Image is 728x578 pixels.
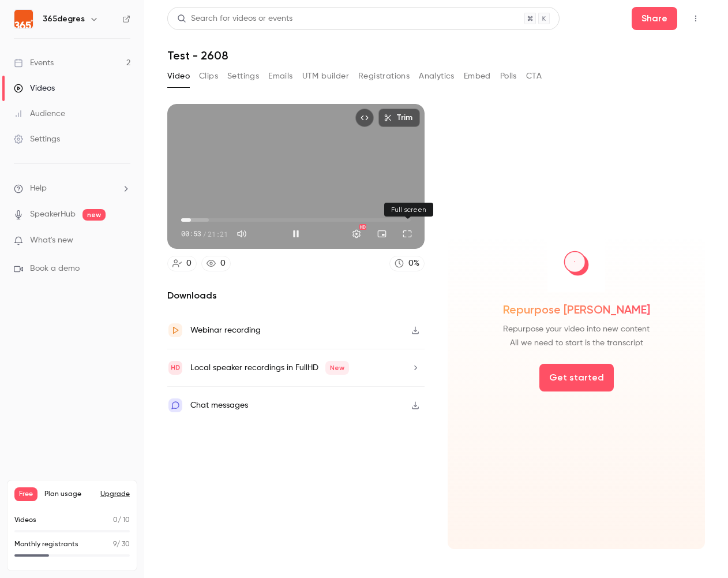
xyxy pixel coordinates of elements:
a: 0 [201,256,231,271]
div: 0 [220,258,226,270]
div: Chat messages [190,398,248,412]
div: Events [14,57,54,69]
span: / [202,229,207,239]
button: Trim [378,109,420,127]
button: Polls [500,67,517,85]
button: Turn on miniplayer [370,222,393,245]
div: Local speaker recordings in FullHD [190,361,349,375]
div: 0 [186,258,192,270]
button: Full screen [396,222,419,245]
div: Audience [14,108,65,120]
button: Share [632,7,677,30]
h1: Test - 2608 [167,49,705,62]
button: UTM builder [302,67,349,85]
span: Free [14,487,37,501]
div: Videos [14,83,55,94]
div: Webinar recording [190,323,261,337]
div: 00:53 [181,229,228,239]
span: 9 [113,541,117,548]
button: Analytics [419,67,455,85]
div: HD [359,224,366,230]
h6: 365degres [43,13,85,25]
span: New [325,361,349,375]
h2: Downloads [167,289,425,303]
button: Settings [227,67,259,85]
img: 365degres [14,10,33,28]
span: Help [30,182,47,195]
span: new [82,209,106,221]
span: 00:53 [181,229,201,239]
p: Monthly registrants [14,539,78,550]
span: Repurpose your video into new content All we need to start is the transcript [503,322,650,350]
span: 0 [113,517,118,524]
a: 0 [167,256,197,271]
button: Pause [284,222,307,245]
p: Videos [14,515,36,525]
a: SpeakerHub [30,208,76,221]
div: Search for videos or events [177,13,292,25]
button: Embed video [355,109,374,127]
p: / 10 [113,515,130,525]
p: / 30 [113,539,130,550]
button: Clips [199,67,218,85]
button: Video [167,67,190,85]
button: Emails [268,67,292,85]
li: help-dropdown-opener [14,182,130,195]
button: Settings [345,222,368,245]
span: What's new [30,234,73,247]
button: Get started [539,364,614,391]
div: 0 % [408,258,419,270]
button: Top Bar Actions [686,9,705,28]
button: Upgrade [100,490,130,499]
a: 0% [389,256,425,271]
span: Book a demo [30,263,80,275]
button: Mute [230,222,253,245]
button: Registrations [358,67,410,85]
span: 21:21 [208,229,228,239]
button: Embed [464,67,491,85]
div: Settings [14,133,60,145]
div: Full screen [384,203,433,217]
button: CTA [526,67,542,85]
span: Repurpose [PERSON_NAME] [503,301,650,318]
span: Plan usage [44,490,93,499]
